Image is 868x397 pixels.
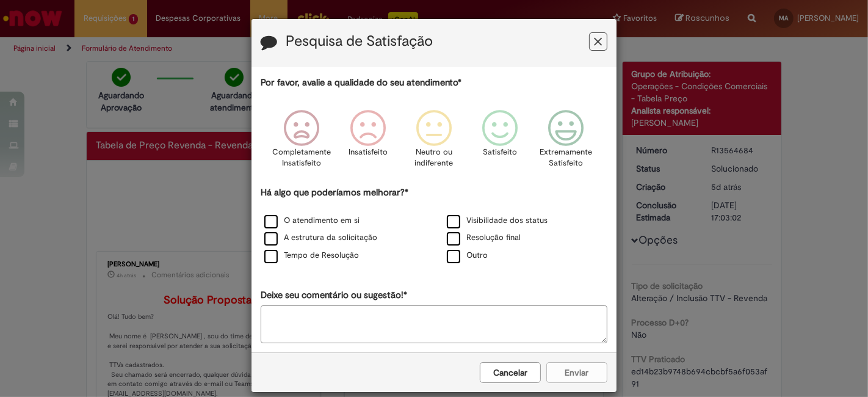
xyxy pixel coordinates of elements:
label: Por favor, avalie a qualidade do seu atendimento* [261,76,461,89]
p: Completamente Insatisfeito [273,147,331,169]
p: Insatisfeito [349,147,388,158]
p: Neutro ou indiferente [412,147,456,169]
div: Insatisfeito [337,101,399,184]
label: O atendimento em si [264,215,360,227]
label: Resolução final [447,232,521,244]
label: Deixe seu comentário ou sugestão!* [261,289,407,302]
p: Extremamente Satisfeito [540,147,592,169]
label: Pesquisa de Satisfação [286,34,433,49]
p: Satisfeito [483,147,517,158]
button: Cancelar [480,362,541,383]
label: Tempo de Resolução [264,250,359,261]
div: Extremamente Satisfeito [535,101,597,184]
label: Visibilidade dos status [447,215,548,227]
label: Outro [447,250,488,261]
div: Neutro ou indiferente [403,101,465,184]
label: A estrutura da solicitação [264,232,377,244]
div: Há algo que poderíamos melhorar?* [261,186,607,265]
div: Completamente Insatisfeito [270,101,333,184]
div: Satisfeito [469,101,531,184]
